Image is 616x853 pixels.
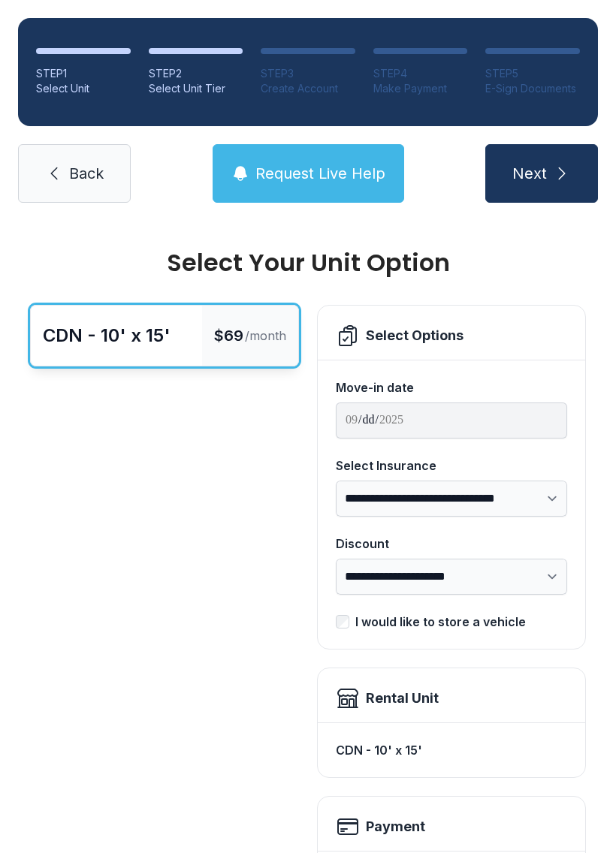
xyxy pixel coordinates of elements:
div: I would like to store a vehicle [355,613,526,631]
div: Make Payment [373,81,468,96]
div: CDN - 10' x 15' [336,735,567,765]
select: Select Insurance [336,481,567,517]
div: Discount [336,535,567,553]
div: Select Insurance [336,457,567,475]
select: Discount [336,559,567,595]
div: STEP 3 [261,66,355,81]
div: Select Your Unit Option [30,251,586,275]
span: /month [245,327,286,345]
div: CDN - 10' x 15' [43,324,171,348]
div: STEP 2 [149,66,243,81]
div: Select Unit [36,81,131,96]
span: $69 [214,325,243,346]
span: Back [69,163,104,184]
div: STEP 5 [485,66,580,81]
span: Request Live Help [255,163,385,184]
div: Select Unit Tier [149,81,243,96]
h2: Payment [366,816,425,837]
div: E-Sign Documents [485,81,580,96]
div: Move-in date [336,378,567,396]
div: STEP 4 [373,66,468,81]
input: Move-in date [336,402,567,439]
div: Rental Unit [366,688,439,709]
span: Next [512,163,547,184]
div: Select Options [366,325,464,346]
div: STEP 1 [36,66,131,81]
div: Create Account [261,81,355,96]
